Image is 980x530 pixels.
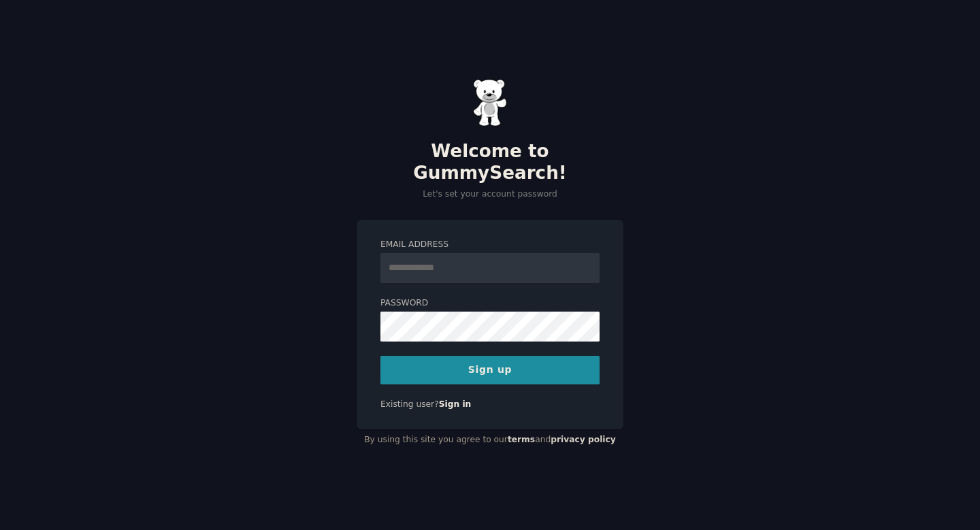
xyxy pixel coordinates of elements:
a: terms [508,435,535,444]
span: Existing user? [380,399,439,409]
h2: Welcome to GummySearch! [357,141,623,184]
a: Sign in [439,399,472,409]
button: Sign up [380,356,600,384]
label: Email Address [380,239,600,251]
a: privacy policy [551,435,616,444]
label: Password [380,297,600,310]
p: Let's set your account password [357,188,623,201]
img: Gummy Bear [473,79,507,127]
div: By using this site you agree to our and [357,429,623,451]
